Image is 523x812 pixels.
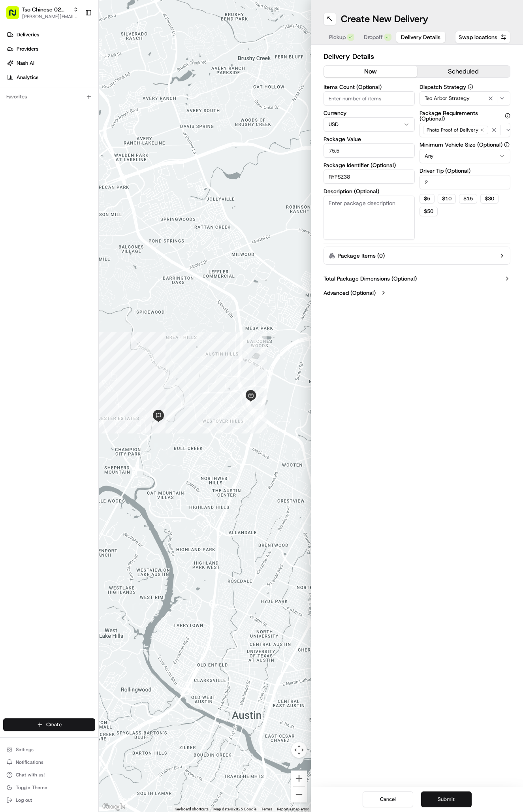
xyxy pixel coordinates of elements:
a: 💻API Documentation [64,173,130,188]
label: Items Count (Optional) [324,84,415,90]
span: Settings [16,746,34,753]
span: • [105,122,108,129]
label: Dispatch Strategy [420,84,511,90]
label: Advanced (Optional) [324,289,376,297]
input: Clear [21,51,130,59]
button: Zoom out [291,787,307,803]
img: Wisdom Oko [8,136,21,152]
span: Providers [17,45,38,53]
div: Start new chat [36,75,130,83]
a: Open this area in Google Maps (opens a new window) [101,802,127,812]
button: Chat with us! [3,769,95,780]
div: 💻 [67,177,73,184]
input: Enter driver tip amount [420,175,511,189]
a: Nash AI [3,57,98,70]
span: Toggle Theme [16,784,47,791]
button: Notifications [3,757,95,768]
span: Delivery Details [401,33,440,41]
a: Providers [3,43,98,55]
div: We're available if you need us! [36,83,109,90]
img: Google [101,802,127,812]
button: Swap locations [455,31,510,43]
span: Knowledge Base [16,177,60,185]
a: Deliveries [3,28,98,41]
input: Enter package identifier [324,170,415,184]
button: Advanced (Optional) [324,289,510,297]
span: Tso Arbor Strategy [425,95,470,102]
label: Package Identifier (Optional) [324,162,415,168]
span: Log out [16,797,32,803]
a: Powered byPylon [56,196,96,202]
a: Analytics [3,71,98,84]
button: Start new chat [134,78,144,87]
button: Tso Arbor Strategy [420,91,511,106]
label: Package Items ( 0 ) [338,252,385,260]
button: $50 [420,207,438,216]
span: Swap locations [459,33,497,41]
h1: Create New Delivery [341,13,428,25]
span: Map data ©2025 Google [213,807,256,811]
button: See all [122,101,144,111]
span: Dropoff [364,33,383,41]
button: Zoom in [291,771,307,786]
button: scheduled [417,66,510,77]
button: Total Package Dimensions (Optional) [324,275,510,283]
span: Photo Proof of Delivery [427,127,478,133]
span: Notifications [16,759,43,765]
button: Settings [3,744,95,755]
button: $10 [438,194,456,203]
button: Log out [3,795,95,806]
input: Enter number of items [324,91,415,106]
p: Welcome 👋 [8,32,144,44]
a: Terms (opens in new tab) [261,807,272,811]
span: [DATE] [110,122,126,129]
button: Cancel [363,791,413,807]
a: 📗Knowledge Base [5,173,64,188]
button: Tso Chinese 02 Arbor[PERSON_NAME][EMAIL_ADDRESS][DOMAIN_NAME] [3,3,82,22]
div: Favorites [3,90,95,103]
label: Package Requirements (Optional) [420,110,511,121]
span: Pickup [329,33,346,41]
input: Enter package value [324,143,415,158]
button: $15 [459,194,477,203]
label: Total Package Dimensions (Optional) [324,275,417,283]
label: Minimum Vehicle Size (Optional) [420,142,511,147]
label: Currency [324,110,415,116]
a: Report a map error [277,807,309,811]
img: 1736555255976-a54dd68f-1ca7-489b-9aae-adbdc363a1c4 [16,144,22,151]
div: 📗 [8,177,14,184]
button: Package Requirements (Optional) [505,113,510,119]
button: Dispatch Strategy [468,84,473,90]
img: Antonia (Store Manager) [8,115,21,128]
span: [DATE] [90,144,106,150]
span: Create [46,721,62,728]
label: Driver Tip (Optional) [420,168,511,173]
button: Minimum Vehicle Size (Optional) [504,142,510,147]
label: Package Value [324,136,415,142]
label: Description (Optional) [324,188,415,194]
span: Chat with us! [16,772,45,778]
img: 1736555255976-a54dd68f-1ca7-489b-9aae-adbdc363a1c4 [8,75,22,90]
h2: Delivery Details [324,51,510,62]
span: Deliveries [17,31,39,38]
span: • [86,144,88,150]
span: API Documentation [75,177,127,185]
button: Map camera controls [291,742,307,758]
button: $5 [420,194,435,203]
button: now [324,66,417,77]
button: Keyboard shortcuts [175,806,209,812]
span: Pylon [79,196,96,202]
button: Tso Chinese 02 Arbor [22,6,70,13]
span: Nash AI [17,60,34,67]
span: [PERSON_NAME] (Store Manager) [24,122,104,129]
button: Photo Proof of Delivery [420,123,511,137]
button: [PERSON_NAME][EMAIL_ADDRESS][DOMAIN_NAME] [22,13,79,20]
button: Create [3,718,95,731]
button: Submit [421,791,472,807]
span: Analytics [17,74,38,81]
img: 8571987876998_91fb9ceb93ad5c398215_72.jpg [17,75,31,90]
button: $30 [480,194,499,203]
div: Past conversations [8,103,53,109]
